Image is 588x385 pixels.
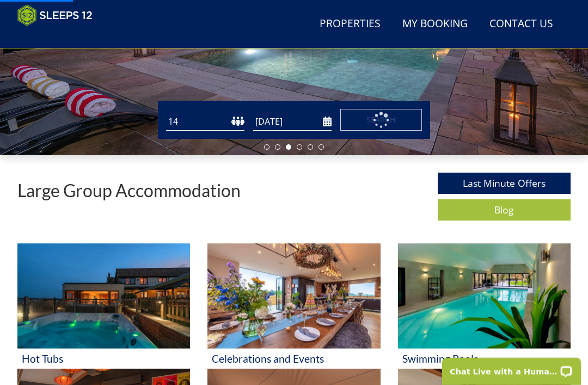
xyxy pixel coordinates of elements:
iframe: LiveChat chat widget [435,351,588,385]
button: Search [340,109,422,131]
a: 'Celebrations and Events' - Large Group Accommodation Holiday Ideas Celebrations and Events [207,243,380,369]
a: Last Minute Offers [438,173,571,194]
h3: Swimming Pools [402,353,566,364]
a: Properties [315,12,385,36]
a: 'Swimming Pools' - Large Group Accommodation Holiday Ideas Swimming Pools [398,243,571,369]
h3: Hot Tubs [22,353,186,364]
img: 'Celebrations and Events' - Large Group Accommodation Holiday Ideas [207,243,380,349]
span: Search [366,114,396,125]
a: 'Hot Tubs' - Large Group Accommodation Holiday Ideas Hot Tubs [17,243,190,369]
img: Sleeps 12 [17,4,93,26]
iframe: Customer reviews powered by Trustpilot [12,33,126,42]
input: Arrival Date [253,113,332,131]
img: 'Hot Tubs' - Large Group Accommodation Holiday Ideas [17,243,190,349]
h3: Celebrations and Events [212,353,376,364]
p: Large Group Accommodation [17,181,241,200]
a: My Booking [398,12,472,36]
img: 'Swimming Pools' - Large Group Accommodation Holiday Ideas [398,243,571,349]
a: Contact Us [485,12,558,36]
a: Blog [438,199,571,221]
